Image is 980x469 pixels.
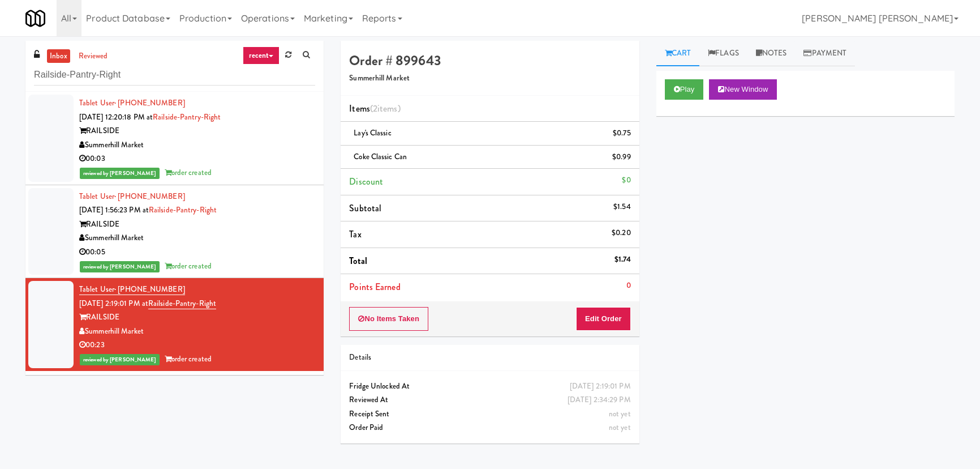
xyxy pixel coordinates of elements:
[76,49,111,63] a: reviewed
[349,175,383,188] span: Discount
[349,351,630,365] div: Details
[349,53,630,68] h4: Order # 899643
[80,354,160,365] span: reviewed by [PERSON_NAME]
[613,126,631,140] div: $0.75
[79,204,149,215] span: [DATE] 1:56:23 PM at
[613,200,631,214] div: $1.54
[370,102,401,115] span: (2 )
[80,261,160,272] span: reviewed by [PERSON_NAME]
[349,202,381,215] span: Subtotal
[80,168,160,179] span: reviewed by [PERSON_NAME]
[349,280,400,293] span: Points Earned
[626,279,631,293] div: 0
[79,124,315,138] div: RAILSIDE
[25,185,324,279] li: Tablet User· [PHONE_NUMBER][DATE] 1:56:23 PM atRailside-Pantry-RightRAILSIDESummerhill Market00:0...
[165,353,212,364] span: order created
[747,41,796,66] a: Notes
[576,307,631,331] button: Edit Order
[349,254,367,267] span: Total
[79,298,148,309] span: [DATE] 2:19:01 PM at
[79,112,153,122] span: [DATE] 12:20:18 PM at
[709,79,777,100] button: New Window
[699,41,747,66] a: Flags
[609,408,631,419] span: not yet
[349,228,361,241] span: Tax
[349,74,630,83] h5: Summerhill Market
[349,407,630,421] div: Receipt Sent
[570,380,631,394] div: [DATE] 2:19:01 PM
[153,112,221,122] a: Railside-Pantry-Right
[25,92,324,185] li: Tablet User· [PHONE_NUMBER][DATE] 12:20:18 PM atRailside-Pantry-RightRAILSIDESummerhill Market00:...
[349,380,630,394] div: Fridge Unlocked At
[79,338,315,352] div: 00:23
[568,393,631,407] div: [DATE] 2:34:29 PM
[79,97,185,108] a: Tablet User· [PHONE_NUMBER]
[349,307,428,331] button: No Items Taken
[665,79,704,100] button: Play
[114,97,185,108] span: · [PHONE_NUMBER]
[354,127,391,138] span: Lay's Classic
[79,284,185,295] a: Tablet User· [PHONE_NUMBER]
[349,421,630,435] div: Order Paid
[25,8,45,28] img: Micromart
[612,226,631,240] div: $0.20
[349,393,630,407] div: Reviewed At
[79,245,315,259] div: 00:05
[377,102,398,115] ng-pluralize: items
[165,261,212,271] span: order created
[656,41,700,66] a: Cart
[622,173,630,187] div: $0
[34,65,315,86] input: Search vision orders
[148,298,216,309] a: Railside-Pantry-Right
[25,278,324,371] li: Tablet User· [PHONE_NUMBER][DATE] 2:19:01 PM atRailside-Pantry-RightRAILSIDESummerhill Market00:2...
[79,191,185,202] a: Tablet User· [PHONE_NUMBER]
[165,167,212,178] span: order created
[795,41,855,66] a: Payment
[354,151,407,162] span: Coke Classic Can
[79,325,315,339] div: Summerhill Market
[349,102,400,115] span: Items
[612,150,631,164] div: $0.99
[79,231,315,245] div: Summerhill Market
[47,49,70,63] a: inbox
[79,138,315,152] div: Summerhill Market
[79,152,315,166] div: 00:03
[614,253,631,267] div: $1.74
[79,218,315,232] div: RAILSIDE
[243,46,280,65] a: recent
[114,191,185,202] span: · [PHONE_NUMBER]
[79,310,315,325] div: RAILSIDE
[149,204,217,215] a: Railside-Pantry-Right
[609,422,631,433] span: not yet
[114,284,185,295] span: · [PHONE_NUMBER]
